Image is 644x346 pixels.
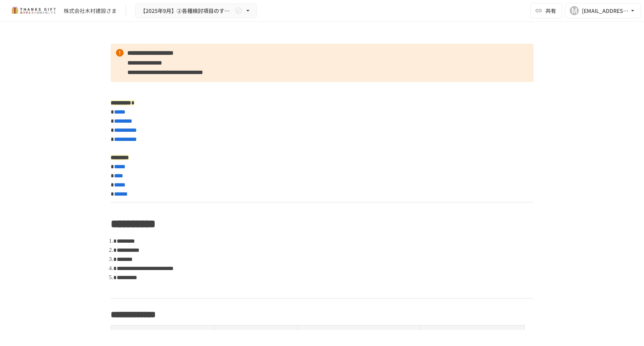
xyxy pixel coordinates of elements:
[582,6,629,16] div: [EMAIL_ADDRESS][DOMAIN_NAME]
[570,6,579,15] div: M
[64,7,117,15] div: 株式会社木村建設さま
[9,5,58,17] img: mMP1OxWUAhQbsRWCurg7vIHe5HqDpP7qZo7fRoNLXQh
[530,3,562,18] button: 共有
[545,6,556,15] span: 共有
[140,6,233,16] span: 【2025年9月】②各種検討項目のすり合わせ/ THANKS GIFTキックオフMTG
[135,3,257,18] button: 【2025年9月】②各種検討項目のすり合わせ/ THANKS GIFTキックオフMTG
[565,3,641,18] button: M[EMAIL_ADDRESS][DOMAIN_NAME]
